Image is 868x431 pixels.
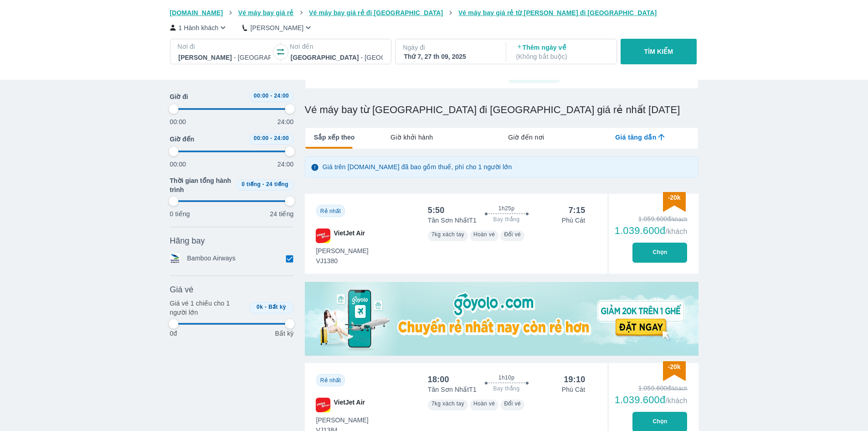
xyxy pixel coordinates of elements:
p: Tân Sơn Nhất T1 [428,216,477,225]
p: 1 Hành khách [179,23,219,32]
p: 0đ [170,329,177,338]
h1: Vé máy bay từ [GEOGRAPHIC_DATA] đi [GEOGRAPHIC_DATA] giá rẻ nhất [DATE] [305,104,699,116]
span: [DOMAIN_NAME] [170,9,223,16]
span: Giờ đi [170,92,188,101]
p: 00:00 [170,160,186,169]
span: Giờ đến [170,135,195,144]
span: 7kg xách tay [431,400,464,407]
span: [PERSON_NAME] [316,415,369,425]
span: 24:00 [274,135,289,141]
span: - [262,181,264,187]
img: discount [663,361,686,381]
span: [PERSON_NAME] [316,246,369,255]
p: Bamboo Airways [187,254,236,264]
span: Hoàn vé [473,400,495,407]
span: 24 tiếng [266,181,288,187]
span: VJ1380 [316,256,369,265]
p: Phù Cát [562,385,586,394]
p: Nơi đi [178,42,272,51]
span: - [265,304,267,310]
button: [PERSON_NAME] [242,23,313,32]
div: 1.059.600đ [615,214,688,223]
img: media-0 [305,282,699,356]
button: 1 Hành khách [170,23,228,32]
div: 1.039.600đ [615,395,688,405]
span: Sắp xếp theo [314,133,355,142]
img: VJ [316,398,330,412]
span: - [270,135,272,141]
span: 1h10p [498,374,514,381]
span: Giờ đến nơi [508,133,544,142]
span: 0k [257,304,263,310]
span: 1h25p [498,205,514,212]
span: -20k [668,194,680,201]
span: Giá tăng dần [615,133,656,142]
button: TÌM KIẾM [621,39,697,64]
span: VietJet Air [334,398,365,412]
span: Rẻ nhất [320,208,341,214]
p: Tân Sơn Nhất T1 [428,385,477,394]
span: Vé máy bay giá rẻ từ [PERSON_NAME] đi [GEOGRAPHIC_DATA] [458,9,657,16]
p: Nơi đến [290,42,384,51]
span: - [270,93,272,99]
img: VJ [316,228,330,243]
div: Thứ 7, 27 th 09, 2025 [404,52,496,61]
p: Thêm ngày về [516,43,608,61]
nav: breadcrumb [170,8,699,17]
span: 7kg xách tay [431,231,464,238]
span: VietJet Air [334,228,365,243]
div: 19:10 [564,374,585,385]
span: /khách [665,228,687,235]
span: Hãng bay [170,235,205,246]
p: 24:00 [277,160,294,169]
span: /khách [665,397,687,405]
span: Thời gian tổng hành trình [170,176,233,194]
span: 24:00 [274,93,289,99]
p: 24:00 [277,117,294,126]
p: ( Không bắt buộc ) [516,52,608,61]
div: 1.059.600đ [615,384,688,393]
div: 5:50 [428,205,445,216]
p: Giá vé 1 chiều cho 1 người lớn [170,299,246,317]
div: 1.039.600đ [615,225,688,236]
p: Giá trên [DOMAIN_NAME] đã bao gồm thuế, phí cho 1 người lớn [323,162,512,171]
p: [PERSON_NAME] [250,23,303,32]
span: 00:00 [254,93,269,99]
span: Vé máy bay giá rẻ [238,9,294,16]
span: 0 tiếng [241,181,261,187]
p: 24 tiếng [270,209,293,218]
p: TÌM KIẾM [644,47,673,56]
span: Bất kỳ [268,304,286,310]
div: 7:15 [569,205,586,216]
div: lab API tabs example [354,128,698,147]
p: Bất kỳ [275,329,293,338]
span: -20k [668,363,680,370]
span: 00:00 [254,135,269,141]
span: Đổi vé [504,231,521,238]
p: Phù Cát [562,216,586,225]
span: Giá vé [170,284,194,295]
img: discount [663,192,686,212]
p: 00:00 [170,117,186,126]
div: 18:00 [428,374,449,385]
button: Chọn [632,243,687,263]
span: Vé máy bay giá rẻ đi [GEOGRAPHIC_DATA] [309,9,443,16]
p: Ngày đi [403,43,497,52]
span: Rẻ nhất [320,377,341,384]
p: 0 tiếng [170,209,190,218]
span: Hoàn vé [473,231,495,238]
span: Đổi vé [504,400,521,407]
span: Giờ khởi hành [390,133,433,142]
